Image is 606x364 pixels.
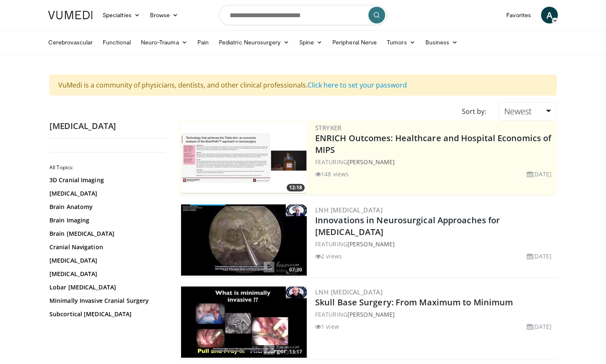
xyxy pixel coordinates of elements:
[49,297,163,305] a: Minimally Invasive Cranial Surgery
[181,122,307,194] a: 12:18
[49,256,163,265] a: [MEDICAL_DATA]
[499,102,557,121] a: Newest
[49,216,163,225] a: Brain Imaging
[219,5,387,25] input: Search topics, interventions
[214,34,294,51] a: Pediatric Neurosurgery
[527,322,552,331] li: [DATE]
[136,34,192,51] a: Neuro-Trauma
[315,214,500,238] a: Innovations in Neurosurgical Approaches for [MEDICAL_DATA]
[504,106,532,117] span: Newest
[287,184,305,191] span: 12:18
[181,287,307,358] a: 13:17
[49,164,165,171] h2: All Topics:
[181,287,307,358] img: 775815f0-ed41-49ea-8cfe-eb17332f46fa.300x170_q85_crop-smart_upscale.jpg
[49,121,167,132] h2: [MEDICAL_DATA]
[315,206,383,214] a: LNH [MEDICAL_DATA]
[49,270,163,278] a: [MEDICAL_DATA]
[181,204,307,276] a: 07:30
[43,34,98,51] a: Cerebrovascular
[315,252,342,261] li: 2 views
[48,11,93,19] img: VuMedi Logo
[49,283,163,292] a: Lobar [MEDICAL_DATA]
[315,240,555,248] div: FEATURING
[315,132,551,155] a: ENRICH Outcomes: Healthcare and Hospital Economics of MIPS
[315,322,339,331] li: 1 view
[98,7,145,23] a: Specialties
[181,122,307,194] img: d472b873-e591-42c2-8025-28b17ce6a40a.300x170_q85_crop-smart_upscale.jpg
[541,7,558,23] a: A
[456,102,492,121] div: Sort by:
[315,297,513,308] a: Skull Base Surgery: From Maximum to Minimum
[315,124,342,132] a: Stryker
[49,75,557,96] div: VuMedi is a community of physicians, dentists, and other clinical professionals.
[527,170,552,178] li: [DATE]
[287,348,305,356] span: 13:17
[315,157,555,166] div: FEATURING
[145,7,184,23] a: Browse
[315,170,349,178] li: 148 views
[347,240,395,248] a: [PERSON_NAME]
[49,189,163,198] a: [MEDICAL_DATA]
[181,204,307,276] img: 21fdfeba-a7e9-445c-af32-338f43f43b86.300x170_q85_crop-smart_upscale.jpg
[315,288,383,296] a: LNH [MEDICAL_DATA]
[420,34,463,51] a: Business
[98,34,136,51] a: Functional
[49,203,163,211] a: Brain Anatomy
[308,80,407,90] a: Click here to set your password
[287,266,305,274] span: 07:30
[501,7,536,23] a: Favorites
[327,34,382,51] a: Peripheral Nerve
[192,34,214,51] a: Pain
[49,176,163,184] a: 3D Cranial Imaging
[315,310,555,319] div: FEATURING
[49,230,163,238] a: Brain [MEDICAL_DATA]
[294,34,327,51] a: Spine
[347,158,395,166] a: [PERSON_NAME]
[49,243,163,251] a: Cranial Navigation
[382,34,420,51] a: Tumors
[49,310,163,318] a: Subcortical [MEDICAL_DATA]
[527,252,552,261] li: [DATE]
[347,310,395,318] a: [PERSON_NAME]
